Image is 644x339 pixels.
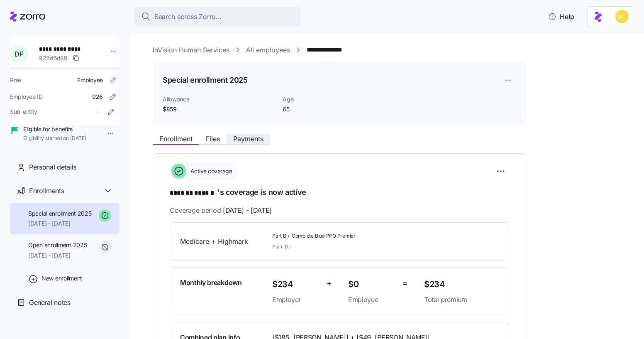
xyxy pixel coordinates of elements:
span: [DATE] - [DATE] [223,205,272,216]
span: $234 [272,278,320,291]
span: Personal details [29,162,76,172]
span: General notes [29,297,71,308]
span: Help [548,12,574,22]
span: 922d5d89 [39,54,68,62]
img: e03b911e832a6112bf72643c5874f8d8 [615,10,629,23]
button: Help [542,8,581,25]
span: Payments [233,135,263,142]
span: Eligibility started on [DATE] [23,135,86,142]
span: Enrollment [159,135,193,142]
a: All employees [246,45,290,55]
span: Sub-entity [10,108,37,116]
span: Eligible for benefits [23,125,86,133]
span: Enrollments [29,186,64,196]
span: Total premium [424,295,499,305]
span: $859 [163,105,276,113]
span: Employee ID [10,93,43,101]
span: Special enrollment 2025 [28,209,92,218]
span: Allowance [163,95,276,103]
span: Monthly breakdown [180,278,242,288]
span: Employer [272,295,320,305]
span: Files [206,135,220,142]
span: 65 [283,105,366,113]
span: Search across Zorro... [154,12,222,22]
span: $0 [348,278,396,291]
span: $234 [424,278,499,291]
span: + [327,278,332,290]
span: - [97,108,100,116]
span: Medicare + Highmark [180,236,266,247]
span: 926 [92,93,103,101]
span: [DATE] - [DATE] [28,251,87,260]
span: Part B + Complete Blue PPO Premier [272,233,417,240]
button: Search across Zorro... [134,7,300,27]
span: Employee [77,76,103,84]
span: Role [10,76,21,84]
a: InVision Human Services [153,45,229,55]
span: Active coverage [188,167,232,175]
span: Age [283,95,366,103]
span: Plan ID: + [272,243,293,250]
span: = [402,278,407,290]
span: Coverage period [170,205,272,216]
span: Employee [348,295,396,305]
h1: 's coverage is now active [170,187,509,199]
span: Open enrollment 2025 [28,241,87,249]
span: [DATE] - [DATE] [28,219,92,228]
h1: Special enrollment 2025 [163,75,248,85]
span: New enrollment [41,274,82,282]
span: D P [15,51,23,57]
